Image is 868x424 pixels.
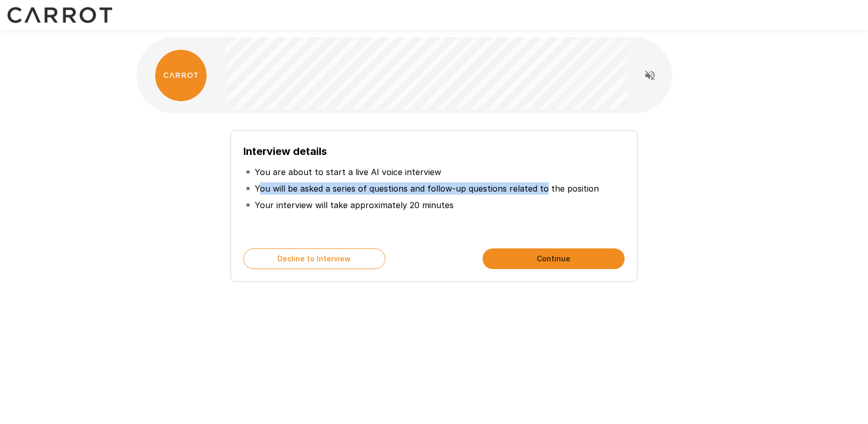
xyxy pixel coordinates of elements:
button: Continue [483,248,625,269]
button: Decline to Interview [243,248,385,269]
b: Interview details [243,145,327,158]
button: Read questions aloud [640,65,660,86]
p: Your interview will take approximately 20 minutes [255,199,454,211]
p: You are about to start a live AI voice interview [255,166,441,178]
img: carrot_logo.png [155,50,207,101]
p: You will be asked a series of questions and follow-up questions related to the position [255,182,599,195]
